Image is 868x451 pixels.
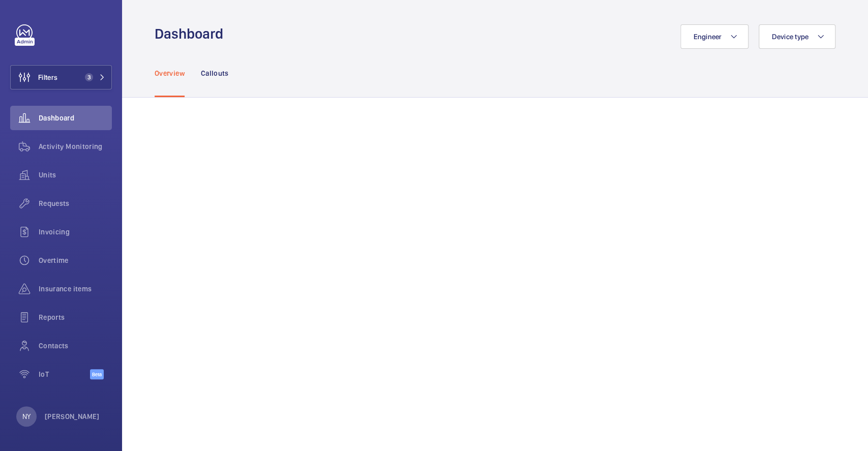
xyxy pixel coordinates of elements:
[39,341,112,351] span: Contacts
[10,65,112,89] button: Filters3
[38,72,57,82] span: Filters
[201,68,229,78] p: Callouts
[22,411,31,422] p: NY
[39,141,112,152] span: Activity Monitoring
[693,33,722,41] span: Engineer
[39,255,112,265] span: Overtime
[771,33,809,41] span: Device type
[39,284,112,294] span: Insurance items
[680,24,749,49] button: Engineer
[39,170,112,180] span: Units
[155,68,185,78] p: Overview
[759,24,835,49] button: Device type
[39,227,112,237] span: Invoicing
[45,411,100,422] p: [PERSON_NAME]
[39,113,112,123] span: Dashboard
[90,369,104,379] span: Beta
[39,198,112,208] span: Requests
[155,24,229,43] h1: Dashboard
[85,73,93,81] span: 3
[39,369,90,379] span: IoT
[39,312,112,322] span: Reports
